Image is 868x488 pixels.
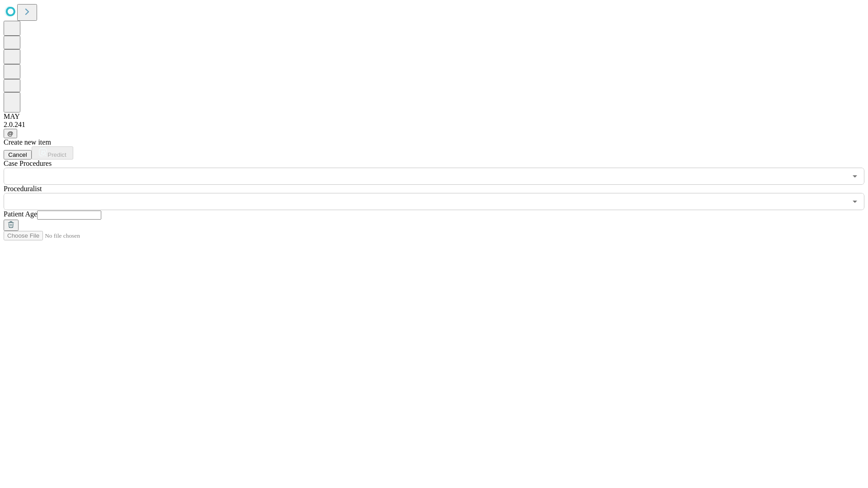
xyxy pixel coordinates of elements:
[4,210,37,218] span: Patient Age
[4,138,51,146] span: Create new item
[4,129,17,138] button: @
[4,150,32,160] button: Cancel
[849,195,861,208] button: Open
[8,151,27,158] span: Cancel
[7,130,14,137] span: @
[4,121,864,129] div: 2.0.241
[849,170,861,183] button: Open
[47,151,66,158] span: Predict
[4,113,864,121] div: MAY
[32,146,73,160] button: Predict
[4,160,52,167] span: Scheduled Procedure
[4,185,42,192] span: Proceduralist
